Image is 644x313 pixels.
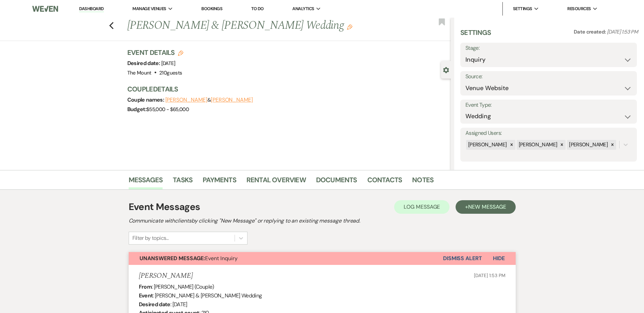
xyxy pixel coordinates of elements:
a: Contacts [367,174,402,189]
label: Assigned Users: [465,128,632,138]
span: [DATE] 1:53 PM [607,28,638,35]
h5: [PERSON_NAME] [139,272,193,280]
button: +New Message [456,200,515,214]
b: From [139,283,152,290]
span: Desired date: [127,60,161,67]
span: Date created: [574,28,607,35]
h3: Couple Details [127,84,444,94]
span: Analytics [292,5,314,12]
a: Payments [203,174,236,189]
label: Event Type: [465,100,632,110]
h1: Event Messages [129,200,200,214]
div: [PERSON_NAME] [517,140,558,150]
a: Messages [129,174,163,189]
h3: Event Details [127,48,184,57]
div: [PERSON_NAME] [567,140,609,150]
a: Tasks [173,174,192,189]
b: Event [139,292,153,299]
button: Log Message [394,200,449,214]
a: To Do [251,6,264,12]
a: Notes [412,174,434,189]
span: The Mount [127,69,151,76]
span: & [165,97,253,103]
span: Resources [567,5,591,12]
span: Budget: [127,106,147,113]
a: Documents [316,174,357,189]
label: Source: [465,72,632,82]
button: Edit [347,24,352,30]
button: Hide [482,252,516,265]
a: Dashboard [79,6,104,12]
a: Rental Overview [246,174,306,189]
div: Filter by topics... [132,234,169,242]
h3: Settings [460,28,491,43]
span: Log Message [404,203,440,210]
button: Dismiss Alert [443,252,482,265]
div: [PERSON_NAME] [466,140,508,150]
img: Weven Logo [32,2,58,16]
button: [PERSON_NAME] [165,97,207,103]
span: Settings [513,5,532,12]
span: Manage Venues [132,5,166,12]
button: [PERSON_NAME] [211,97,253,103]
span: New Message [468,203,506,210]
span: Hide [493,255,505,262]
button: Close lead details [443,66,449,73]
span: Couple names: [127,96,165,103]
span: $55,000 - $65,000 [146,106,189,113]
h2: Communicate with clients by clicking "New Message" or replying to an existing message thread. [129,217,516,225]
span: [DATE] [161,60,176,67]
b: Desired date [139,301,170,308]
span: Event Inquiry [140,255,238,262]
label: Stage: [465,43,632,53]
span: [DATE] 1:53 PM [474,272,505,278]
button: Unanswered Message:Event Inquiry [129,252,443,265]
span: 210 guests [159,69,182,76]
strong: Unanswered Message: [140,255,205,262]
h1: [PERSON_NAME] & [PERSON_NAME] Wedding [127,18,384,34]
a: Bookings [201,6,222,12]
